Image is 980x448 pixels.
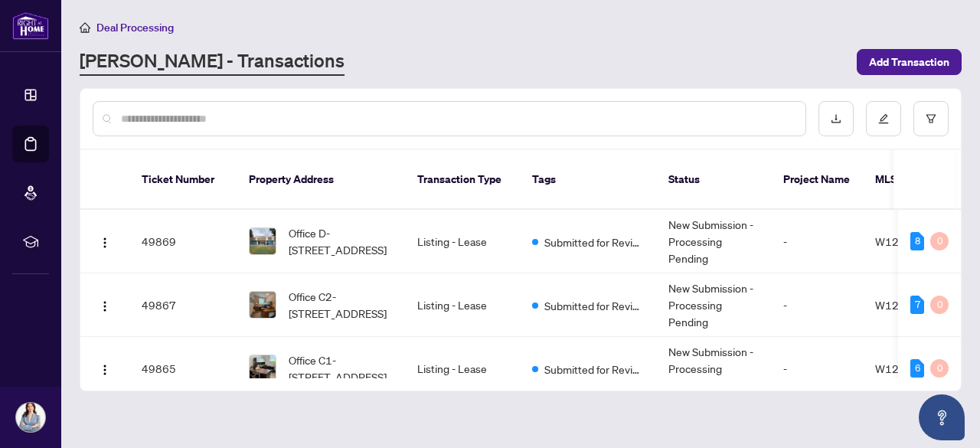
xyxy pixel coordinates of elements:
[405,150,520,210] th: Transaction Type
[930,296,949,314] div: 0
[99,300,111,312] img: Logo
[289,224,393,258] span: Office D-[STREET_ADDRESS]
[93,293,117,317] button: Logo
[771,337,863,401] td: -
[12,11,49,40] img: logo
[99,364,111,376] img: Logo
[250,228,276,254] img: thumbnail-img
[831,113,841,124] span: download
[405,210,520,273] td: Listing - Lease
[289,352,393,385] span: Office C1-[STREET_ADDRESS]
[99,237,111,249] img: Logo
[289,288,393,322] span: Office C2-[STREET_ADDRESS]
[250,292,276,318] img: thumbnail-img
[771,273,863,337] td: -
[93,356,117,381] button: Logo
[656,273,771,337] td: New Submission - Processing Pending
[544,234,644,250] span: Submitted for Review
[919,394,965,440] button: Open asap
[405,337,520,401] td: Listing - Lease
[656,337,771,401] td: New Submission - Processing Pending
[771,150,863,210] th: Project Name
[237,150,405,210] th: Property Address
[16,403,45,432] img: Profile Icon
[520,150,656,210] th: Tags
[129,273,237,337] td: 49867
[857,49,962,75] button: Add Transaction
[913,101,949,136] button: filter
[129,150,237,210] th: Ticket Number
[910,359,924,378] div: 6
[771,210,863,273] td: -
[80,48,345,76] a: [PERSON_NAME] - Transactions
[930,232,949,250] div: 0
[869,50,949,74] span: Add Transaction
[93,229,117,253] button: Logo
[405,273,520,337] td: Listing - Lease
[544,361,644,378] span: Submitted for Review
[875,361,940,375] span: W12358461
[96,21,174,34] span: Deal Processing
[80,22,90,33] span: home
[818,101,854,136] button: download
[863,150,955,210] th: MLS #
[866,101,901,136] button: edit
[878,113,889,124] span: edit
[875,298,940,312] span: W12358473
[926,113,936,124] span: filter
[875,234,940,248] span: W12358485
[129,210,237,273] td: 49869
[129,337,237,401] td: 49865
[910,296,924,314] div: 7
[910,232,924,250] div: 8
[250,355,276,381] img: thumbnail-img
[544,297,644,314] span: Submitted for Review
[656,150,771,210] th: Status
[656,210,771,273] td: New Submission - Processing Pending
[930,359,949,378] div: 0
